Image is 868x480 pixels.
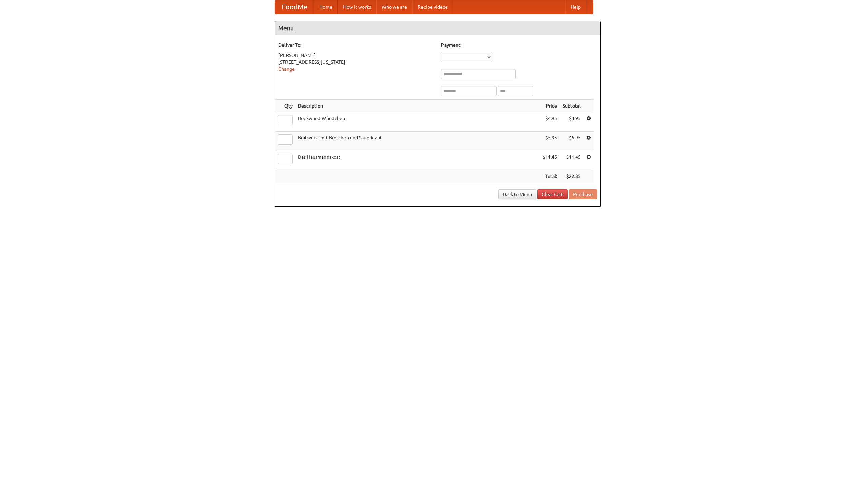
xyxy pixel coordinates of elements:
[569,189,597,199] button: Purchase
[560,170,584,183] th: $22.35
[275,0,314,14] a: FoodMe
[295,112,540,132] td: Bockwurst Würstchen
[275,100,295,112] th: Qty
[295,100,540,112] th: Description
[560,132,584,151] td: $5.95
[498,189,536,199] a: Back to Menu
[278,52,434,59] div: [PERSON_NAME]
[295,151,540,170] td: Das Hausmannskost
[560,112,584,132] td: $4.95
[560,100,584,112] th: Subtotal
[278,42,434,49] h5: Deliver To:
[441,42,597,49] h5: Payment:
[565,0,586,14] a: Help
[278,66,295,72] a: Change
[275,21,600,35] h4: Menu
[338,0,376,14] a: How it works
[540,132,560,151] td: $5.95
[540,100,560,112] th: Price
[540,151,560,170] td: $11.45
[560,151,584,170] td: $11.45
[376,0,412,14] a: Who we are
[278,59,434,65] div: [STREET_ADDRESS][US_STATE]
[540,112,560,132] td: $4.95
[540,170,560,183] th: Total:
[537,189,568,199] a: Clear Cart
[314,0,338,14] a: Home
[412,0,453,14] a: Recipe videos
[295,132,540,151] td: Bratwurst mit Brötchen und Sauerkraut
